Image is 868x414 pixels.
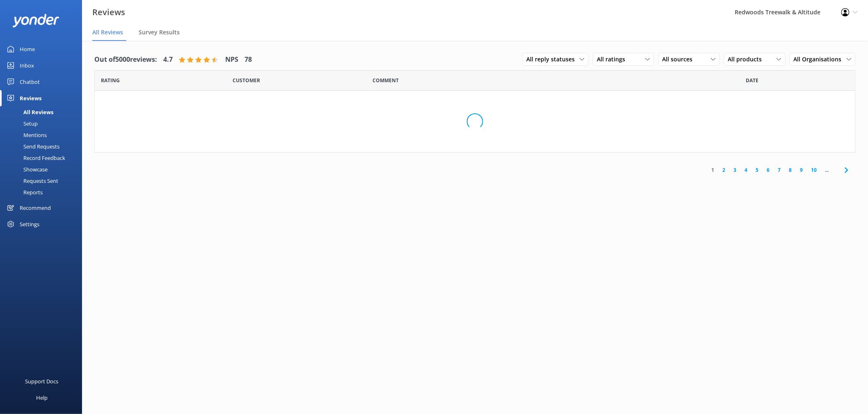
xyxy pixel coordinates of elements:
[233,76,260,84] span: Date
[94,54,157,65] h4: Out of 5000 reviews:
[5,187,43,198] div: Reports
[5,187,82,198] a: Reports
[597,55,630,64] span: All ratings
[752,166,763,174] a: 5
[526,55,580,64] span: All reply statuses
[5,118,82,129] a: Setup
[821,166,833,174] span: ...
[20,57,34,74] div: Inbox
[5,175,82,187] a: Requests Sent
[20,41,35,57] div: Home
[20,90,41,106] div: Reviews
[5,152,82,164] a: Record Feedback
[244,54,252,65] h4: 78
[5,129,82,141] a: Mentions
[5,129,47,141] div: Mentions
[139,28,180,36] span: Survey Results
[5,164,48,175] div: Showcase
[36,389,48,406] div: Help
[92,6,125,19] h3: Reviews
[25,373,59,389] div: Support Docs
[719,166,730,174] a: 2
[20,200,51,216] div: Recommend
[794,55,847,64] span: All Organisations
[20,216,39,232] div: Settings
[763,166,774,174] a: 6
[728,55,767,64] span: All products
[5,106,53,118] div: All Reviews
[92,28,123,36] span: All Reviews
[373,76,399,84] span: Question
[5,164,82,175] a: Showcase
[796,166,807,174] a: 9
[741,166,752,174] a: 4
[708,166,719,174] a: 1
[746,76,759,84] span: Date
[20,74,40,90] div: Chatbot
[12,14,59,27] img: yonder-white-logo.png
[662,55,698,64] span: All sources
[5,175,58,187] div: Requests Sent
[5,141,59,152] div: Send Requests
[225,54,238,65] h4: NPS
[774,166,785,174] a: 7
[807,166,821,174] a: 10
[5,152,65,164] div: Record Feedback
[5,106,82,118] a: All Reviews
[730,166,741,174] a: 3
[163,54,173,65] h4: 4.7
[101,76,120,84] span: Date
[785,166,796,174] a: 8
[5,118,38,129] div: Setup
[5,141,82,152] a: Send Requests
